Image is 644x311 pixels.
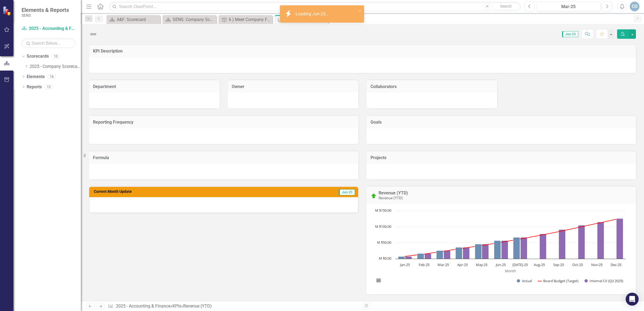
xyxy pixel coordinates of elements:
input: Search Below... [22,39,75,48]
path: Aug-25, 78.37. Internal CV (Q3 2025) . [540,234,546,259]
button: Search [492,3,519,10]
div: Chart. Highcharts interactive chart. [372,208,631,289]
path: Nov-25, 115.13. Internal CV (Q3 2025) . [597,222,604,259]
h3: Collaborators [371,84,493,89]
h3: KPI Description [93,49,632,54]
text: Dec-25 [611,262,621,267]
text: Mar-25 [438,262,449,267]
text: Oct-25 [572,262,583,267]
span: Jun-25 [562,31,578,37]
path: Feb-25, 16.09. Internal CV (Q3 2025) . [425,253,431,259]
a: Elements [27,74,45,80]
text: Sep-25 [553,262,564,267]
h3: Department [93,84,216,89]
div: 74 [47,74,56,79]
div: » » [108,303,358,309]
button: Show Actual [517,278,532,283]
small: Revenue (YTD) [379,196,403,200]
input: Search ClearPoint... [109,2,521,11]
span: Jun-25 [339,189,355,195]
div: Open Intercom Messenger [626,293,639,306]
path: Jan-25, 6.92. Actual. [398,256,405,259]
path: Dec-25, 125.96. Internal CV (Q3 2025) . [617,218,623,259]
a: SENS: Company Scorecard [164,16,215,23]
a: 2025 - Company Scorecard [30,64,81,70]
path: Jun-25, 56.69. Internal CV (Q3 2025) . [501,240,508,259]
svg: Interactive chart [372,208,628,289]
a: KPIs [172,303,181,309]
div: Mar-25 [538,4,599,10]
a: Scorecards [27,53,49,60]
div: Loading Jun-25... [296,11,330,17]
small: SENS [22,13,69,18]
img: Not Defined [89,30,98,39]
path: Oct-25, 104.79. Internal CV (Q3 2025) . [578,225,585,259]
button: View chart menu, Chart [375,277,382,284]
a: 2025 - Accounting & Finance [116,303,170,309]
span: Elements & Reports [22,7,69,13]
path: Apr-25, 35.98. Internal CV (Q3 2025) . [463,247,470,259]
text: Apr-25 [457,262,468,267]
text: Board Budget (Target) [543,278,579,283]
div: Revenue (YTD) [183,303,212,309]
text: Feb-25 [419,262,430,267]
div: 10 [51,54,60,59]
text: M $50.00 [377,240,391,245]
path: Feb-25, 16.09. Actual. [417,253,424,259]
text: May-25 [476,262,487,267]
path: Sep-25, 91.09. Internal CV (Q3 2025) . [559,229,566,259]
path: Mar-25, 26.11. Internal CV (Q3 2025) . [444,250,451,259]
img: On Target [371,193,377,199]
a: 6 ) Meet Company Financial Objectives in [DATE]. [220,16,271,23]
a: 2025 - Accounting & Finance [22,26,75,32]
button: Show Internal CV (Q3 2025) [584,278,624,283]
path: Apr-25, 35.979936. Actual. [456,247,462,259]
span: Search [500,4,512,8]
img: ClearPoint Strategy [3,6,12,15]
text: M $100.00 [375,224,391,229]
path: May-25, 45.93. Internal CV (Q3 2025) . [482,244,489,259]
path: Jul-25, 66.855. Actual. [513,237,520,259]
text: Jan-25 [400,262,410,267]
button: Mar-25 [536,2,601,11]
h3: Reporting Frequency [93,120,354,125]
text: M $150.00 [375,208,391,213]
a: Reports [27,84,42,90]
path: Jun-25, 56.879. Actual. [494,240,501,259]
h3: Formula [93,155,354,160]
path: May-25, 45.934941. Actual. [475,244,482,259]
div: SENS: Company Scorecard [173,16,215,23]
button: CO [630,2,639,11]
a: Revenue (YTD) [379,190,408,195]
button: Show Board Budget (Target) [538,278,579,283]
div: A&F: Scorecard [117,16,159,23]
div: 12 [44,85,53,89]
a: A&F: Scorecard [108,16,159,23]
text: M $0.00 [379,256,391,261]
h3: Goals [371,120,632,125]
h3: Owner [232,84,354,89]
h3: Projects [371,155,632,160]
path: Mar-25, 26.11. Actual. [437,250,443,259]
text: Aug-25 [534,262,545,267]
text: Nov-25 [591,262,603,267]
text: [DATE]-25 [513,262,528,267]
button: close [358,8,362,14]
h3: Current Month Update [94,190,275,194]
text: Month [505,268,516,273]
g: Internal CV (Q3 2025) , series 3 of 3. Bar series with 12 bars. [405,218,623,259]
path: Jul-25, 66.62. Internal CV (Q3 2025) . [521,237,527,259]
div: 6 ) Meet Company Financial Objectives in [DATE]. [229,16,271,23]
text: Jun-25 [495,262,506,267]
